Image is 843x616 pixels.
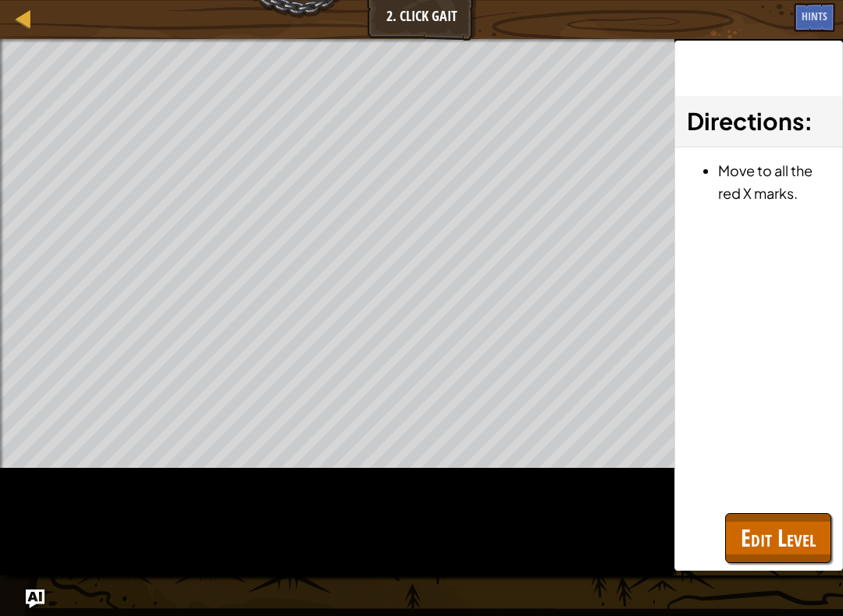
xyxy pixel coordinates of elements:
h3: : [687,104,831,139]
span: Directions [687,106,804,136]
span: Hints [802,9,827,23]
span: Edit Level [741,522,816,554]
button: Ask AI [26,589,44,608]
li: Move to all the red X marks. [718,159,831,204]
button: Edit Level [725,513,831,563]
